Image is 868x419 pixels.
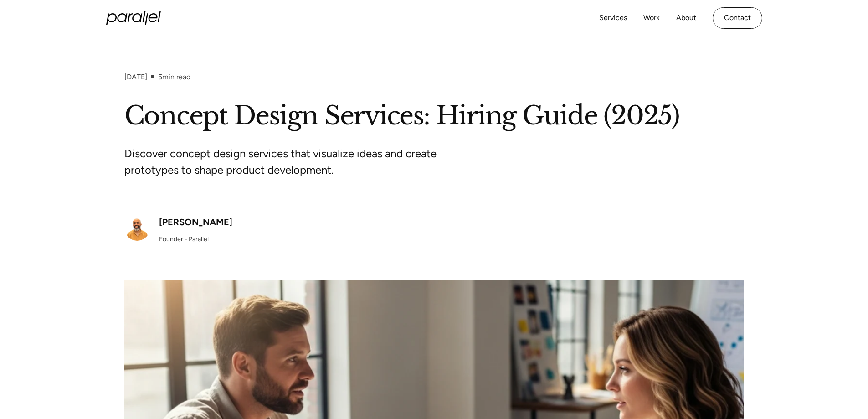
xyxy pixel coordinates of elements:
[159,215,232,229] div: [PERSON_NAME]
[124,72,147,81] div: [DATE]
[158,72,190,81] div: min read
[643,11,660,25] a: Work
[599,11,627,25] a: Services
[713,7,762,29] a: Contact
[676,11,696,25] a: About
[106,11,161,25] a: home
[124,215,232,244] a: [PERSON_NAME]Founder - Parallel
[124,145,466,178] p: Discover concept design services that visualize ideas and create prototypes to shape product deve...
[124,99,744,133] h1: Concept Design Services: Hiring Guide (2025)
[159,234,209,244] div: Founder - Parallel
[124,215,150,241] img: Robin Dhanwani
[158,72,162,81] span: 5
